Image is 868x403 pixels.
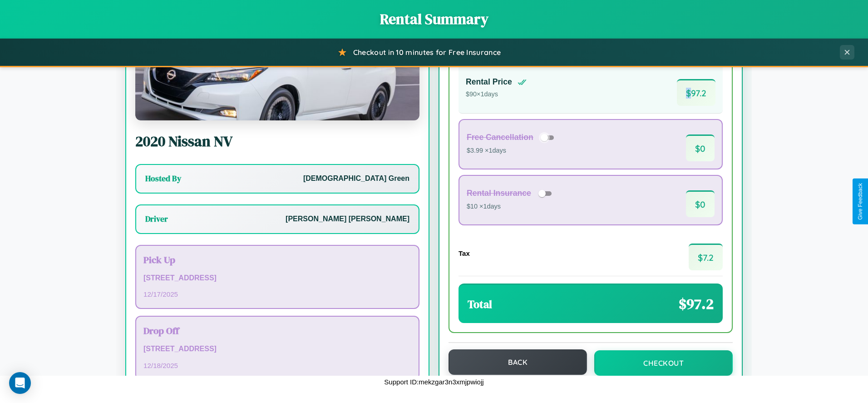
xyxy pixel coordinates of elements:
[689,244,723,270] span: $ 7.2
[143,343,411,356] p: [STREET_ADDRESS]
[467,133,533,142] h4: Free Cancellation
[135,131,419,151] h2: 2020 Nissan NV
[9,372,31,394] div: Open Intercom Messenger
[143,359,411,372] p: 12 / 18 / 2025
[468,297,492,312] h3: Total
[143,324,411,337] h3: Drop Off
[686,190,715,217] span: $ 0
[857,183,863,220] div: Give Feedback
[467,189,531,198] h4: Rental Insurance
[145,214,168,224] h3: Driver
[449,349,587,375] button: Back
[286,213,409,226] p: [PERSON_NAME] [PERSON_NAME]
[9,9,859,29] h1: Rental Summary
[466,77,512,87] h4: Rental Price
[384,376,483,388] p: Support ID: mekzgar3n3xmjpwiojj
[353,48,501,57] span: Checkout in 10 minutes for Free Insurance
[143,253,411,266] h3: Pick Up
[686,134,715,161] span: $ 0
[466,89,527,100] p: $ 90 × 1 days
[677,79,715,106] span: $ 97.2
[679,294,714,314] span: $ 97.2
[467,201,555,213] p: $10 × 1 days
[303,172,409,185] p: [DEMOGRAPHIC_DATA] Green
[459,249,470,257] h4: Tax
[145,173,181,184] h3: Hosted By
[143,288,411,300] p: 12 / 17 / 2025
[143,272,411,285] p: [STREET_ADDRESS]
[467,145,557,157] p: $3.99 × 1 days
[135,30,419,120] img: Nissan NV
[594,350,733,376] button: Checkout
